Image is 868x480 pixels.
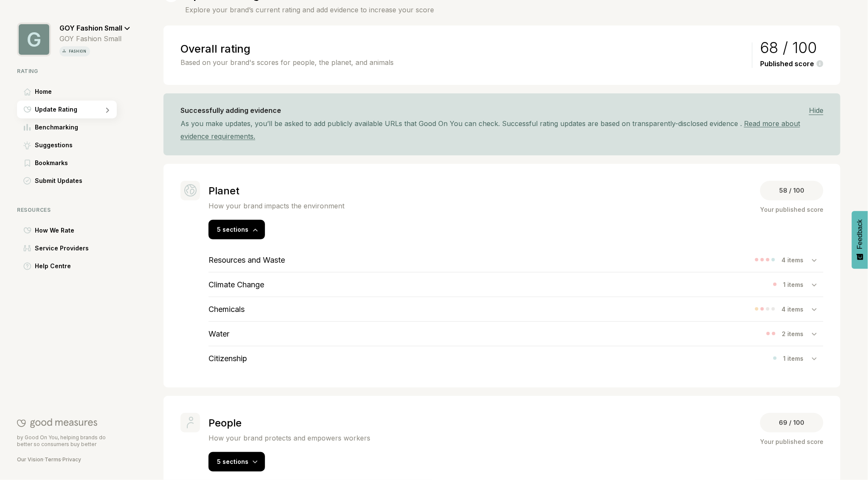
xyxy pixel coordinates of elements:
[35,104,77,115] span: Update Rating
[17,456,117,463] div: · ·
[180,57,748,67] p: Based on your brand's scores for people, the planet, and animals
[17,434,117,448] p: by Good On You, helping brands do better so consumers buy better
[180,42,748,55] h2: Overall rating
[180,119,800,140] a: Read more about evidence requirements.
[17,154,130,172] a: BookmarksBookmarks
[852,211,868,269] button: Feedback - Show survey
[23,141,31,149] img: Suggestions
[23,245,31,252] img: Service Providers
[17,172,130,190] a: Submit UpdatesSubmit Updates
[209,417,370,429] h2: People
[781,256,812,264] div: 4 items
[35,87,52,97] span: Home
[24,124,31,131] img: Benchmarking
[209,329,229,338] h3: Water
[831,443,860,472] iframe: Website support platform help button
[209,305,245,314] h3: Chemicals
[23,227,31,234] img: How We Rate
[61,48,67,54] img: vertical icon
[17,136,130,154] a: SuggestionsSuggestions
[209,202,344,210] p: How your brand impacts the environment
[760,205,823,215] div: Your published score
[760,42,823,53] div: 68 / 100
[187,417,194,429] img: People
[17,456,43,463] a: Our Vision
[809,106,823,115] span: Hide
[217,226,248,233] span: 5 sections
[35,225,74,236] span: How We Rate
[781,306,812,313] div: 4 items
[23,177,31,185] img: Submit Updates
[209,255,285,264] h3: Resources and Waste
[180,107,281,115] h3: Successfully adding evidence
[17,418,97,428] img: Good On You
[35,140,73,150] span: Suggestions
[17,257,130,275] a: Help CentreHelp Centre
[760,60,823,68] div: Published score
[35,122,78,132] span: Benchmarking
[209,434,370,442] p: How your brand protects and empowers workers
[783,355,812,362] div: 1 items
[25,160,30,167] img: Bookmarks
[35,243,89,253] span: Service Providers
[185,5,434,15] h4: Explore your brand’s current rating and add evidence to increase your score
[35,261,71,271] span: Help Centre
[782,330,812,337] div: 2 items
[17,68,130,74] div: Rating
[35,176,82,186] span: Submit Updates
[17,222,130,239] a: How We RateHow We Rate
[17,118,130,136] a: BenchmarkingBenchmarking
[17,83,130,101] a: HomeHome
[209,280,264,289] h3: Climate Change
[67,48,88,55] p: fashion
[180,117,823,143] div: As you make updates, you’ll be asked to add publicly available URLs that Good On You can check. S...
[35,158,68,168] span: Bookmarks
[23,106,31,113] img: Update Rating
[209,185,344,197] h2: Planet
[17,207,130,213] div: Resources
[59,34,130,43] div: GOY Fashion Small
[760,437,823,447] div: Your published score
[23,262,31,270] img: Help Centre
[17,101,130,118] a: Update RatingUpdate Rating
[856,219,864,249] span: Feedback
[217,458,248,465] span: 5 sections
[59,24,122,32] span: GOY Fashion Small
[62,456,81,463] a: Privacy
[760,181,823,200] div: 58 / 100
[760,413,823,432] div: 69 / 100
[45,456,61,463] a: Terms
[209,354,247,363] h3: Citizenship
[184,184,197,196] img: Planet
[17,239,130,257] a: Service ProvidersService Providers
[24,88,31,95] img: Home
[783,281,812,288] div: 1 items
